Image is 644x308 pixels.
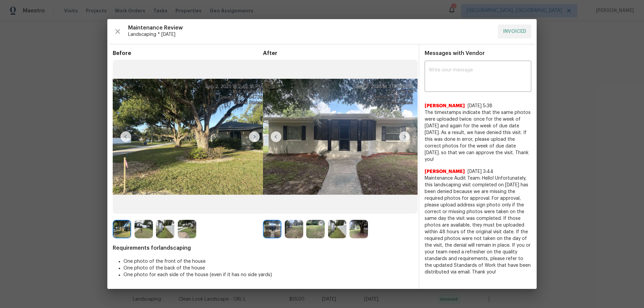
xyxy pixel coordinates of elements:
[271,131,281,142] img: left-chevron-button-url
[263,50,413,57] span: After
[468,169,493,174] span: [DATE] 3:44
[425,175,531,275] span: Maintenance Audit Team: Hello! Unfortunately, this landscaping visit completed on [DATE] has been...
[468,104,492,108] span: [DATE] 5:38
[128,24,492,31] span: Maintenance Review
[113,245,413,251] span: Requirements for landscaping
[120,131,131,142] img: left-chevron-button-url
[425,103,465,109] span: [PERSON_NAME]
[249,131,260,142] img: right-chevron-button-url
[123,265,413,271] li: One photo of the back of the house
[425,168,465,175] span: [PERSON_NAME]
[425,109,531,163] span: The timestamps indicate that the same photos were uploaded twice: once for the week of [DATE] and...
[123,258,413,265] li: One photo of the front of the house
[425,51,485,56] span: Messages with Vendor
[399,131,410,142] img: right-chevron-button-url
[128,31,492,38] span: Landscaping * [DATE]
[123,271,413,278] li: One photo for each side of the house (even if it has no side yards)
[113,50,263,57] span: Before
